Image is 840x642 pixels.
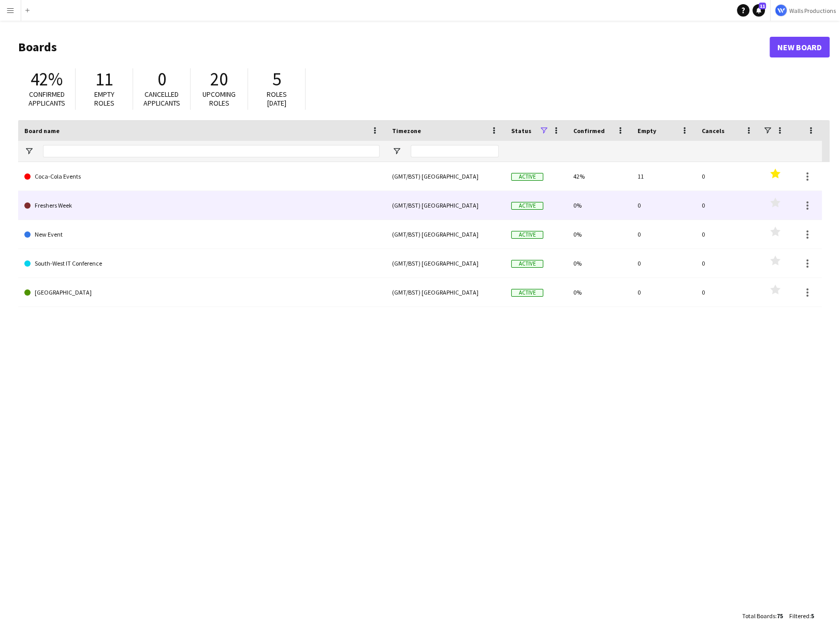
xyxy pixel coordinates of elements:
span: Roles [DATE] [267,90,287,108]
div: 0 [631,249,696,278]
div: 0 [696,220,760,249]
div: 0% [567,220,631,249]
span: Active [511,173,543,181]
div: 0 [631,220,696,249]
div: 0 [696,191,760,220]
div: 11 [631,162,696,191]
a: New Board [770,37,830,57]
span: 5 [272,68,281,91]
span: Empty [638,127,656,135]
div: 0 [631,278,696,307]
h1: Boards [18,39,770,55]
button: Open Filter Menu [24,147,34,156]
span: Active [511,289,543,297]
span: Board name [24,127,60,135]
div: 0% [567,249,631,278]
img: Logo [775,4,787,17]
div: (GMT/BST) [GEOGRAPHIC_DATA] [386,249,505,278]
div: : [742,606,783,626]
a: 11 [752,4,765,17]
span: Active [511,231,543,239]
div: 0 [696,162,760,191]
span: 0 [157,68,166,91]
span: Active [511,260,543,268]
a: Freshers Week [24,191,380,220]
button: Open Filter Menu [392,147,401,156]
div: 0% [567,278,631,307]
span: 42% [31,68,63,91]
span: Active [511,202,543,210]
div: (GMT/BST) [GEOGRAPHIC_DATA] [386,191,505,220]
span: Upcoming roles [202,90,236,108]
a: South-West IT Conference [24,249,380,278]
div: (GMT/BST) [GEOGRAPHIC_DATA] [386,278,505,307]
span: Timezone [392,127,421,135]
input: Board name Filter Input [43,145,380,157]
a: New Event [24,220,380,249]
span: Total Boards [742,612,775,620]
span: 11 [95,68,113,91]
span: Confirmed applicants [28,90,65,108]
span: 75 [777,612,783,620]
span: Cancels [702,127,725,135]
input: Timezone Filter Input [411,145,499,157]
span: 5 [811,612,814,620]
span: 11 [759,3,766,9]
a: Coca-Cola Events [24,162,380,191]
span: Status [511,127,531,135]
a: [GEOGRAPHIC_DATA] [24,278,380,307]
div: : [789,606,814,626]
div: 42% [567,162,631,191]
div: 0 [631,191,696,220]
div: 0 [696,249,760,278]
span: 20 [210,68,228,91]
div: 0 [696,278,760,307]
span: Filtered [789,612,809,620]
div: (GMT/BST) [GEOGRAPHIC_DATA] [386,220,505,249]
span: Cancelled applicants [143,90,180,108]
span: Walls Productions [789,7,836,14]
div: (GMT/BST) [GEOGRAPHIC_DATA] [386,162,505,191]
div: 0% [567,191,631,220]
span: Empty roles [94,90,114,108]
span: Confirmed [573,127,605,135]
